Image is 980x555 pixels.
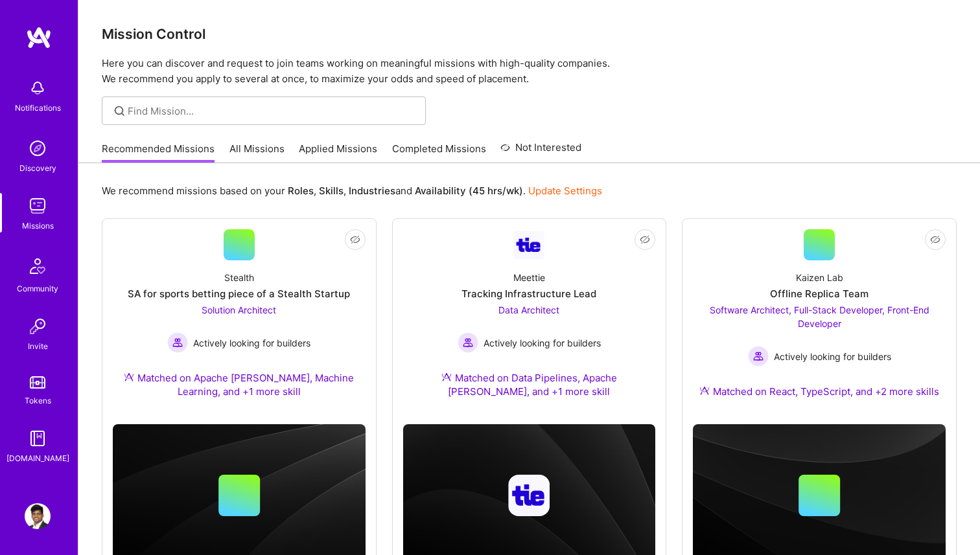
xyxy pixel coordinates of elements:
div: Missions [22,219,54,232]
img: Actively looking for builders [167,332,188,353]
img: tokens [30,376,45,389]
a: Kaizen LabOffline Replica TeamSoftware Architect, Full-Stack Developer, Front-End Developer Activ... [693,229,946,414]
b: Availability (45 hrs/wk) [415,185,523,197]
div: Discovery [19,161,56,175]
img: bell [25,75,51,101]
img: Company logo [508,475,550,516]
div: Community [17,282,58,295]
i: icon EyeClosed [350,234,360,245]
a: Company LogoMeettieTracking Infrastructure LeadData Architect Actively looking for buildersActive... [403,229,656,414]
div: Matched on Data Pipelines, Apache [PERSON_NAME], and +1 more skill [403,371,656,398]
span: Software Architect, Full-Stack Developer, Front-End Developer [710,304,929,329]
i: icon EyeClosed [640,234,650,245]
a: All Missions [229,142,285,163]
b: Skills [319,185,344,197]
div: Invite [28,339,48,353]
div: Notifications [15,101,61,115]
a: StealthSA for sports betting piece of a Stealth StartupSolution Architect Actively looking for bu... [113,229,366,414]
h3: Mission Control [102,26,957,42]
a: Applied Missions [299,142,377,163]
a: Completed Missions [392,142,486,163]
span: Solution Architect [202,304,276,315]
div: Offline Replica Team [770,287,869,300]
div: Matched on React, TypeScript, and +2 more skills [699,385,939,398]
img: Invite [25,313,51,339]
div: Stealth [224,271,254,284]
input: Find Mission... [128,104,416,118]
b: Industries [349,185,395,197]
img: Actively looking for builders [458,332,478,353]
p: Here you can discover and request to join teams working on meaningful missions with high-quality ... [102,56,957,87]
img: teamwork [25,193,51,219]
span: Actively looking for builders [484,336,601,350]
span: Actively looking for builders [774,350,891,363]
img: guide book [25,425,51,451]
img: User Avatar [25,503,51,529]
p: We recommend missions based on your , , and . [102,184,602,198]
img: Ateam Purple Icon [699,385,710,396]
b: Roles [288,185,314,197]
a: Not Interested [500,140,581,163]
img: Community [22,251,53,282]
div: Matched on Apache [PERSON_NAME], Machine Learning, and +1 more skill [113,371,366,398]
div: SA for sports betting piece of a Stealth Startup [128,287,350,300]
img: discovery [25,135,51,161]
a: User Avatar [21,503,54,529]
i: icon EyeClosed [930,234,940,245]
img: Actively looking for builders [748,346,769,367]
span: Actively looking for builders [193,336,310,350]
div: Meettie [513,271,545,284]
img: Ateam Purple Icon [441,372,452,382]
img: Company Logo [513,231,544,259]
img: logo [26,26,52,49]
i: icon SearchGrey [112,104,127,119]
a: Recommended Missions [102,142,215,163]
div: Kaizen Lab [796,271,843,284]
div: Tracking Infrastructure Lead [461,287,596,300]
span: Data Architect [498,304,559,315]
div: Tokens [25,394,51,407]
div: [DOMAIN_NAME] [6,451,69,465]
a: Update Settings [528,185,602,197]
img: Ateam Purple Icon [124,372,134,382]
